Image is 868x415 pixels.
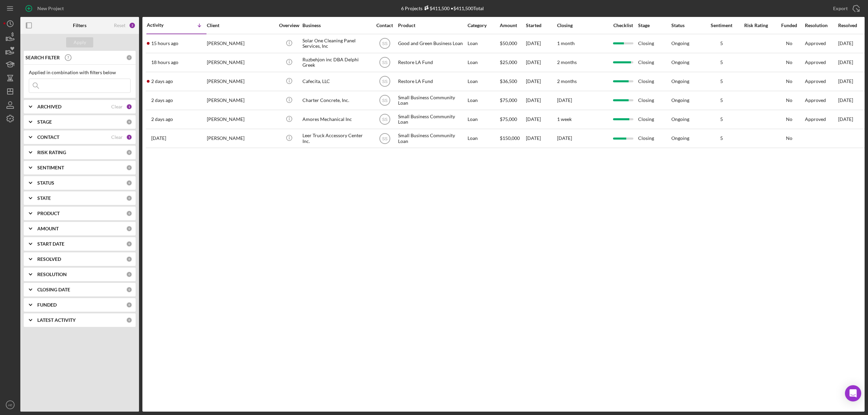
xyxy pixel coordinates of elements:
div: [PERSON_NAME] [207,54,275,71]
div: Apply [74,37,86,47]
button: AE [3,398,17,412]
div: [PERSON_NAME] [207,35,275,53]
div: $25,000 [500,54,525,71]
b: STATUS [37,180,54,186]
time: 2025-10-14 02:07 [151,79,173,84]
div: 0 [126,195,132,201]
div: Started [526,23,556,28]
div: 5 [705,79,738,84]
b: ARCHIVED [37,104,61,109]
div: Small Business Community Loan [398,110,466,128]
div: 1 [126,104,132,110]
div: Risk Rating [739,23,773,28]
time: 2 months [557,59,577,65]
div: Loan [468,91,499,109]
div: Client [207,23,275,28]
div: Closing [638,54,671,71]
div: Resolution [805,23,837,28]
div: [DATE] [526,91,556,109]
b: RESOLUTION [37,272,67,277]
div: Loan [468,72,499,90]
div: Business [302,23,370,28]
div: No [774,41,804,46]
div: 0 [126,241,132,247]
div: [PERSON_NAME] [207,91,275,109]
div: [DATE] [526,35,556,53]
div: $411,500 [422,5,450,11]
div: Closing [638,72,671,90]
div: Product [398,23,466,28]
div: Approved [805,117,826,122]
b: PRODUCT [37,211,60,216]
div: Approved [805,79,826,84]
div: Ruzbehjon inc DBA Delphi Greek [302,54,370,71]
text: SS [382,41,387,46]
div: Leer Truck Accessory Center Inc. [302,129,370,147]
b: SEARCH FILTER [25,55,60,60]
div: Closing [638,91,671,109]
div: Ongoing [671,60,689,65]
text: SS [382,60,387,65]
div: No [774,79,804,84]
div: No [774,136,804,141]
time: 2025-10-13 20:50 [151,117,173,122]
b: STAGE [37,119,52,125]
div: $75,000 [500,110,525,128]
text: AE [8,403,13,407]
b: FUNDED [37,302,57,308]
time: [DATE] [557,135,572,141]
div: 0 [126,287,132,293]
b: CONTACT [37,134,59,140]
b: SENTIMENT [37,165,64,170]
div: Charter Concrete, Inc. [302,91,370,109]
time: 2 months [557,78,577,84]
div: Loan [468,110,499,128]
div: Approved [805,98,826,103]
div: Amores Mechanical Inc [302,110,370,128]
div: Stage [638,23,671,28]
div: No [774,60,804,65]
div: Sentiment [705,23,738,28]
div: [DATE] [526,129,556,147]
time: 2025-10-15 01:15 [151,41,178,46]
div: Good and Green Business Loan [398,35,466,53]
div: 0 [126,149,132,155]
button: Export [826,2,865,15]
div: [PERSON_NAME] [207,129,275,147]
b: RISK RATING [37,150,66,155]
div: 0 [126,210,132,216]
div: 5 [705,98,738,103]
div: [PERSON_NAME] [207,72,275,90]
div: Ongoing [671,79,689,84]
div: Closing [638,129,671,147]
div: Approved [805,41,826,46]
div: 0 [126,256,132,262]
div: Status [671,23,704,28]
div: Small Business Community Loan [398,91,466,109]
time: 2025-09-16 20:22 [151,136,166,141]
div: 5 [705,136,738,141]
div: 0 [126,119,132,125]
div: 1 [126,134,132,140]
div: Restore LA Fund [398,54,466,71]
div: Overview [276,23,302,28]
div: 5 [705,60,738,65]
div: Restore LA Fund [398,72,466,90]
div: Small Business Community Loan [398,129,466,147]
time: [DATE] [557,97,572,103]
div: Funded [774,23,804,28]
text: SS [382,79,387,84]
time: 1 month [557,40,575,46]
div: Clear [111,104,123,109]
div: Open Intercom Messenger [845,385,861,401]
span: $150,000 [500,135,520,141]
div: 0 [126,317,132,323]
b: RESOLVED [37,256,61,262]
div: Loan [468,54,499,71]
div: Amount [500,23,525,28]
button: New Project [20,2,71,15]
div: Checklist [609,23,637,28]
b: LATEST ACTIVITY [37,317,76,323]
time: 2025-10-14 22:08 [151,60,178,65]
div: 0 [126,226,132,232]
